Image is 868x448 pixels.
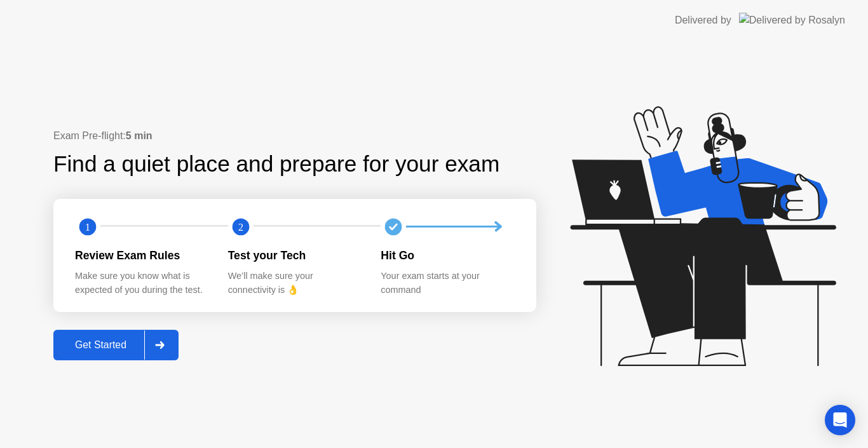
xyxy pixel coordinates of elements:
[53,128,536,144] div: Exam Pre-flight:
[126,130,153,141] b: 5 min
[75,269,208,297] div: Make sure you know what is expected of you during the test.
[75,247,208,264] div: Review Exam Rules
[228,269,361,297] div: We’ll make sure your connectivity is 👌
[85,221,90,233] text: 1
[53,147,501,181] div: Find a quiet place and prepare for your exam
[238,221,243,233] text: 2
[381,269,513,297] div: Your exam starts at your command
[739,13,845,27] img: Delivered by Rosalyn
[57,339,144,351] div: Get Started
[675,13,731,28] div: Delivered by
[53,330,179,360] button: Get Started
[381,247,513,264] div: Hit Go
[825,405,855,435] div: Open Intercom Messenger
[228,247,361,264] div: Test your Tech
